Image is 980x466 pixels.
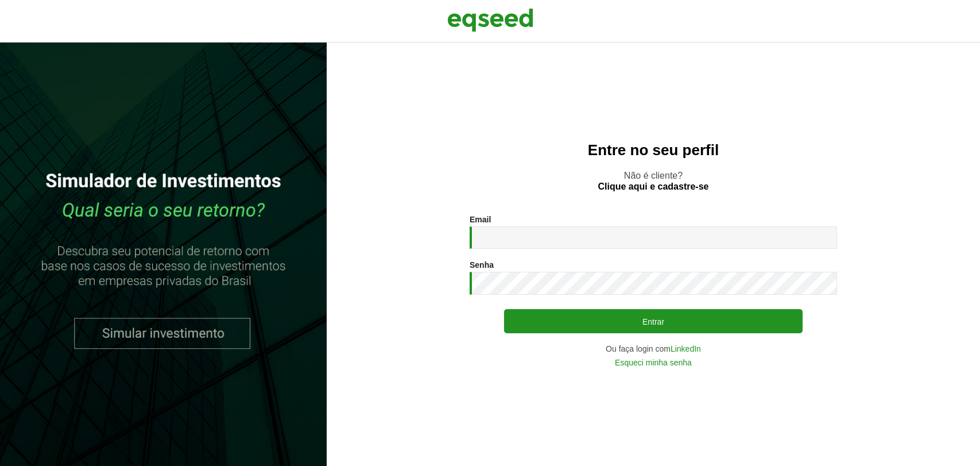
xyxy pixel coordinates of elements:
label: Senha [470,261,494,269]
a: Clique aqui e cadastre-se [598,182,709,191]
p: Não é cliente? [350,170,957,192]
div: Ou faça login com [470,345,837,353]
img: EqSeed Logo [447,6,533,34]
h2: Entre no seu perfil [350,142,957,159]
a: LinkedIn [671,345,701,353]
button: Entrar [504,309,803,333]
a: Esqueci minha senha [615,359,692,367]
label: Email [470,215,491,224]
